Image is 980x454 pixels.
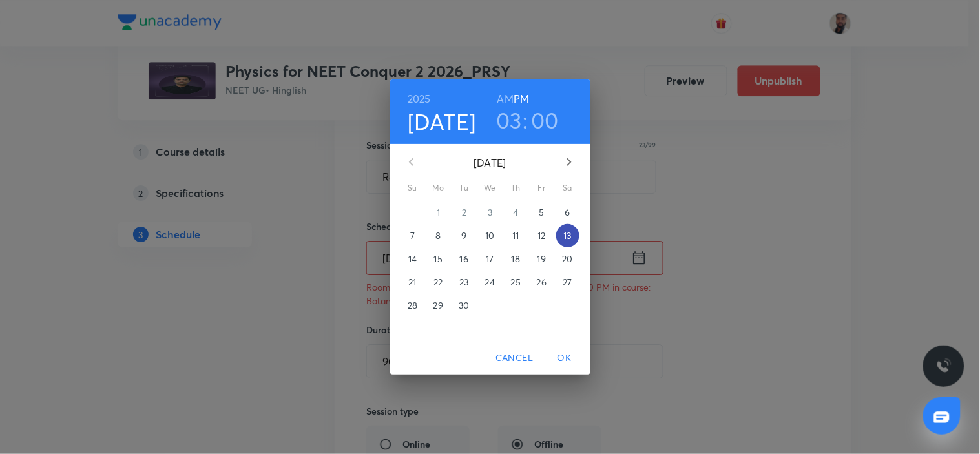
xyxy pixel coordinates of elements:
button: PM [514,90,529,108]
button: 13 [556,224,579,247]
p: 11 [512,229,519,242]
button: 21 [401,271,424,294]
span: Cancel [495,350,533,366]
button: 20 [556,247,579,271]
button: 5 [530,201,554,224]
button: 25 [505,271,528,294]
button: 11 [505,224,528,247]
button: 15 [427,247,450,271]
p: 13 [563,229,571,242]
p: 6 [565,206,570,219]
span: Th [505,181,528,194]
p: 9 [461,229,466,242]
button: AM [497,90,514,108]
button: 8 [427,224,450,247]
button: 9 [453,224,476,247]
button: 19 [530,247,554,271]
p: 29 [433,299,443,312]
span: Mo [427,181,450,194]
button: 16 [453,247,476,271]
button: Cancel [490,346,538,370]
p: 20 [562,253,572,265]
button: 2025 [408,90,431,108]
p: 23 [459,276,468,289]
p: 16 [460,253,468,265]
span: OK [549,350,580,366]
p: 25 [511,276,521,289]
p: 5 [539,206,544,219]
p: [DATE] [427,155,554,170]
p: 26 [537,276,547,289]
p: 7 [410,229,415,242]
h3: : [523,107,528,134]
p: 30 [459,299,469,312]
button: 03 [496,107,522,134]
p: 21 [408,276,416,289]
p: 22 [433,276,443,289]
p: 12 [537,229,545,242]
span: Fr [530,181,554,194]
p: 14 [408,253,417,265]
span: Su [401,181,424,194]
p: 28 [408,299,417,312]
button: OK [544,346,585,370]
button: 6 [556,201,579,224]
p: 18 [512,253,520,265]
p: 10 [485,229,494,242]
span: Sa [556,181,579,194]
p: 27 [563,276,572,289]
button: 10 [479,224,502,247]
button: 12 [530,224,554,247]
p: 17 [486,253,494,265]
p: 19 [537,253,546,265]
button: 14 [401,247,424,271]
p: 15 [434,253,443,265]
button: 29 [427,294,450,317]
button: 23 [453,271,476,294]
p: 24 [485,276,495,289]
button: 00 [531,107,559,134]
button: 22 [427,271,450,294]
button: 27 [556,271,579,294]
p: 8 [435,229,441,242]
button: 28 [401,294,424,317]
button: 7 [401,224,424,247]
button: 18 [505,247,528,271]
button: 26 [530,271,554,294]
span: We [479,181,502,194]
button: 17 [479,247,502,271]
span: Tu [453,181,476,194]
button: 30 [453,294,476,317]
button: 24 [479,271,502,294]
button: [DATE] [408,108,476,135]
